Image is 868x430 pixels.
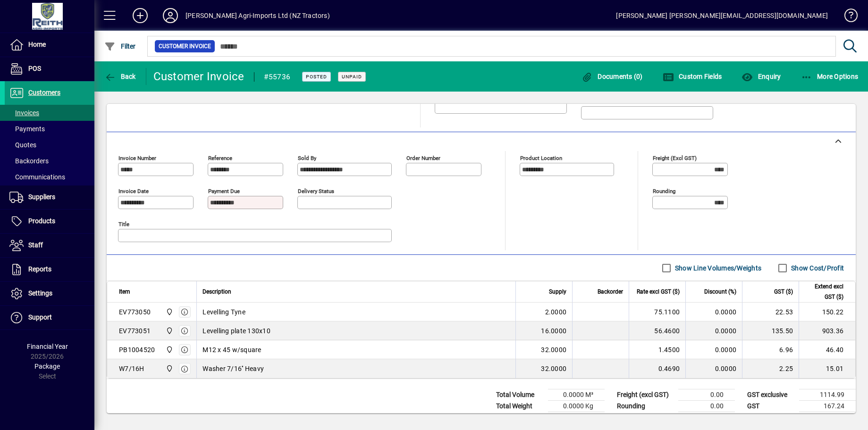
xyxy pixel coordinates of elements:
[799,359,855,378] td: 15.01
[102,68,138,85] button: Back
[94,68,146,85] app-page-header-button: Back
[28,313,52,321] span: Support
[28,241,43,249] span: Staff
[799,412,856,424] td: 1282.23
[28,89,60,96] span: Customers
[799,303,855,321] td: 150.22
[653,188,675,194] mat-label: Rounding
[742,412,799,424] td: GST inclusive
[119,287,130,297] span: Item
[549,287,566,297] span: Supply
[635,364,680,373] div: 0.4690
[581,73,643,80] span: Documents (0)
[202,326,270,336] span: Levelling plate 130x10
[153,69,244,84] div: Customer Invoice
[159,42,211,51] span: Customer Invoice
[5,153,94,169] a: Backorders
[799,340,855,359] td: 46.40
[264,69,291,84] div: #55736
[118,221,129,228] mat-label: Title
[163,363,174,374] span: Ashburton
[28,65,41,72] span: POS
[635,307,680,317] div: 75.1100
[789,263,844,273] label: Show Cost/Profit
[742,340,799,359] td: 6.96
[678,389,735,401] td: 0.00
[635,326,680,336] div: 56.4600
[653,155,697,161] mat-label: Freight (excl GST)
[663,73,722,80] span: Custom Fields
[5,121,94,137] a: Payments
[202,345,261,354] span: M12 x 45 w/square
[685,359,742,378] td: 0.0000
[541,326,566,336] span: 16.0000
[739,68,783,85] button: Enquiry
[612,389,678,401] td: Freight (excl GST)
[799,389,856,401] td: 1114.99
[685,340,742,359] td: 0.0000
[9,125,45,133] span: Payments
[34,363,60,370] span: Package
[5,258,94,281] a: Reports
[685,321,742,340] td: 0.0000
[9,173,65,181] span: Communications
[5,282,94,305] a: Settings
[202,307,245,317] span: Levelling Tyne
[118,155,156,161] mat-label: Invoice number
[616,8,828,23] div: [PERSON_NAME] [PERSON_NAME][EMAIL_ADDRESS][DOMAIN_NAME]
[678,401,735,412] td: 0.00
[185,8,330,23] div: [PERSON_NAME] Agri-Imports Ltd (NZ Tractors)
[104,73,136,80] span: Back
[298,155,316,161] mat-label: Sold by
[155,7,185,24] button: Profile
[837,2,856,33] a: Knowledge Base
[742,401,799,412] td: GST
[406,155,440,161] mat-label: Order number
[5,306,94,329] a: Support
[9,141,36,149] span: Quotes
[635,345,680,354] div: 1.4500
[541,364,566,373] span: 32.0000
[119,345,155,354] div: PB1004520
[598,287,623,297] span: Backorder
[799,68,861,85] button: More Options
[5,105,94,121] a: Invoices
[5,185,94,209] a: Suppliers
[163,326,174,336] span: Ashburton
[9,109,39,117] span: Invoices
[612,401,678,412] td: Rounding
[805,281,843,302] span: Extend excl GST ($)
[298,188,334,194] mat-label: Delivery status
[27,343,68,350] span: Financial Year
[742,73,781,80] span: Enquiry
[579,68,645,85] button: Documents (0)
[548,401,605,412] td: 0.0000 Kg
[119,307,151,317] div: EV773050
[5,57,94,81] a: POS
[28,41,46,48] span: Home
[163,307,174,317] span: Ashburton
[742,359,799,378] td: 2.25
[9,157,49,165] span: Backorders
[801,73,859,80] span: More Options
[799,321,855,340] td: 903.36
[202,364,264,373] span: Washer 7/16'' Heavy
[104,42,136,50] span: Filter
[742,389,799,401] td: GST exclusive
[637,287,680,297] span: Rate excl GST ($)
[342,74,362,80] span: Unpaid
[202,287,231,297] span: Description
[799,401,856,412] td: 167.24
[118,188,149,194] mat-label: Invoice date
[102,38,138,55] button: Filter
[28,217,55,225] span: Products
[491,401,548,412] td: Total Weight
[5,210,94,233] a: Products
[660,68,725,85] button: Custom Fields
[704,287,736,297] span: Discount (%)
[520,155,562,161] mat-label: Product location
[5,137,94,153] a: Quotes
[742,321,799,340] td: 135.50
[208,188,240,194] mat-label: Payment due
[774,287,793,297] span: GST ($)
